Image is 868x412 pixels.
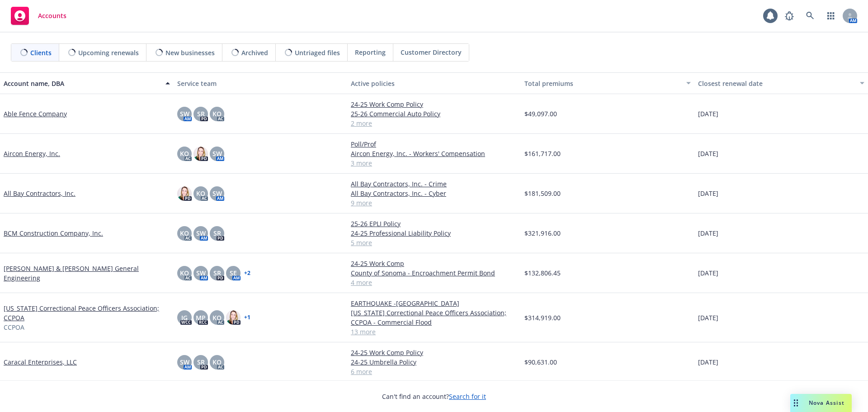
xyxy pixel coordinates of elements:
[351,327,517,336] a: 13 more
[355,47,386,57] span: Reporting
[698,149,718,158] span: [DATE]
[382,392,486,401] span: Can't find an account?
[698,357,718,367] span: [DATE]
[212,313,222,322] span: KO
[351,179,517,189] a: All Bay Contractors, Inc. - Crime
[4,228,103,238] a: BCM Construction Company, Inc.
[351,348,517,357] a: 24-25 Work Comp Policy
[698,79,854,88] div: Closest renewal date
[351,298,517,308] a: EARTHQUAKE -[GEOGRAPHIC_DATA]
[351,238,517,247] a: 5 more
[449,392,486,401] a: Search for it
[698,313,718,322] span: [DATE]
[822,7,840,25] a: Switch app
[351,189,517,198] a: All Bay Contractors, Inc. - Cyber
[521,72,694,94] button: Total premiums
[351,158,517,168] a: 3 more
[698,109,718,118] span: [DATE]
[213,228,221,238] span: SR
[698,228,718,238] span: [DATE]
[180,268,189,278] span: KO
[4,322,24,332] span: CCPOA
[790,394,852,412] button: Nova Assist
[351,228,517,238] a: 24-25 Professional Liability Policy
[351,367,517,376] a: 6 more
[7,3,70,28] a: Accounts
[196,313,206,322] span: MP
[196,268,206,278] span: SW
[244,315,250,320] a: + 1
[4,79,160,88] div: Account name, DBA
[241,48,268,57] span: Archived
[801,7,819,25] a: Search
[180,357,189,367] span: SW
[698,268,718,278] span: [DATE]
[177,79,344,88] div: Service team
[524,79,681,88] div: Total premiums
[212,109,222,118] span: KO
[351,109,517,118] a: 25-26 Commercial Auto Policy
[351,99,517,109] a: 24-25 Work Comp Policy
[193,147,208,161] img: photo
[351,278,517,287] a: 4 more
[213,268,221,278] span: SR
[38,12,66,19] span: Accounts
[4,189,75,198] a: All Bay Contractors, Inc.
[351,198,517,208] a: 9 more
[244,270,250,276] a: + 2
[351,268,517,278] a: County of Sonoma - Encroachment Permit Bond
[165,48,215,57] span: New businesses
[180,228,189,238] span: KO
[4,303,170,322] a: [US_STATE] Correctional Peace Officers Association; CCPOA
[181,313,188,322] span: JG
[230,268,237,278] span: SE
[197,357,205,367] span: SR
[351,357,517,367] a: 24-25 Umbrella Policy
[196,228,206,238] span: SW
[4,149,60,158] a: Aircon Energy, Inc.
[698,189,718,198] span: [DATE]
[212,189,222,198] span: SW
[196,189,205,198] span: KO
[295,48,340,57] span: Untriaged files
[351,139,517,149] a: Poll/Prof
[78,48,139,57] span: Upcoming renewals
[524,357,557,367] span: $90,631.00
[790,394,802,412] div: Drag to move
[212,149,222,158] span: SW
[694,72,868,94] button: Closest renewal date
[351,308,517,327] a: [US_STATE] Correctional Peace Officers Association; CCPOA - Commercial Flood
[351,219,517,228] a: 25-26 EPLI Policy
[197,109,205,118] span: SR
[809,399,844,407] span: Nova Assist
[401,47,462,57] span: Customer Directory
[4,357,77,367] a: Caracal Enterprises, LLC
[4,109,67,118] a: Able Fence Company
[30,48,52,57] span: Clients
[351,118,517,128] a: 2 more
[524,313,561,322] span: $314,919.00
[351,79,517,88] div: Active policies
[524,228,561,238] span: $321,916.00
[524,149,561,158] span: $161,717.00
[174,72,347,94] button: Service team
[226,310,241,325] img: photo
[524,268,561,278] span: $132,806.45
[351,259,517,268] a: 24-25 Work Comp
[524,189,561,198] span: $181,509.00
[347,72,521,94] button: Active policies
[180,149,189,158] span: KO
[780,7,798,25] a: Report a Bug
[212,357,222,367] span: KO
[524,109,557,118] span: $49,097.00
[4,264,170,283] a: [PERSON_NAME] & [PERSON_NAME] General Engineering
[180,109,189,118] span: SW
[351,149,517,158] a: Aircon Energy, Inc. - Workers' Compensation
